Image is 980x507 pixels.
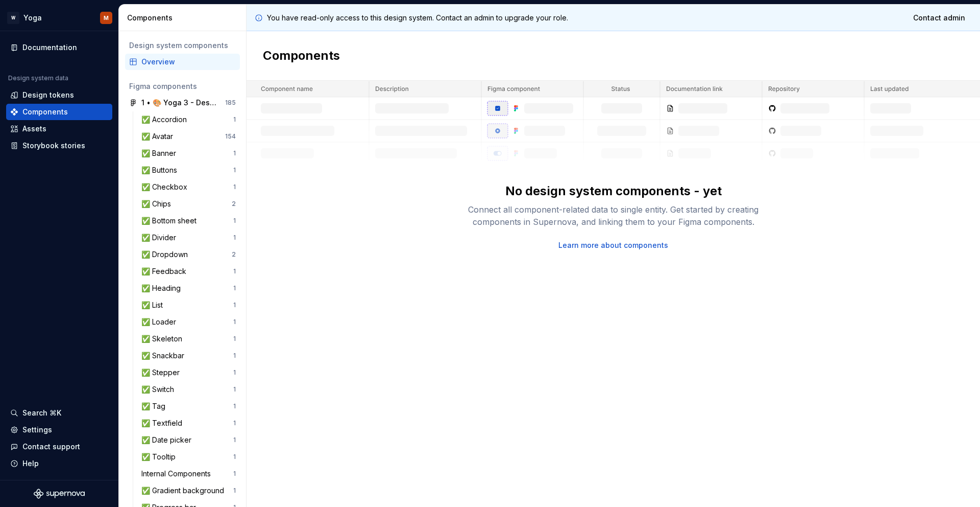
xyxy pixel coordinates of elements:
[6,455,112,472] button: Help
[225,132,236,141] div: 154
[233,436,236,444] div: 1
[233,166,236,174] div: 1
[137,213,240,229] a: ✅ Bottom sheet1
[137,466,240,482] a: Internal Components1
[141,283,185,293] div: ✅ Heading
[141,401,169,411] div: ✅ Tag
[137,331,240,347] a: ✅ Skeleton1
[263,48,340,64] h2: Components
[2,7,116,29] button: WYogaM
[137,449,240,465] a: ✅ Tooltip1
[22,442,80,452] div: Contact support
[233,470,236,478] div: 1
[505,183,722,199] div: No design system components - yet
[137,381,240,398] a: ✅ Switch1
[129,40,236,51] div: Design system components
[22,425,52,435] div: Settings
[137,432,240,448] a: ✅ Date picker1
[267,13,568,23] p: You have read-only access to this design system. Contact an admin to upgrade your role.
[141,469,215,479] div: Internal Components
[125,54,240,70] a: Overview
[137,364,240,381] a: ✅ Stepper1
[233,234,236,242] div: 1
[141,300,167,310] div: ✅ List
[141,418,186,428] div: ✅ Textfield
[137,196,240,212] a: ✅ Chips2
[232,250,236,259] div: 2
[233,368,236,377] div: 1
[141,249,192,260] div: ✅ Dropdown
[233,402,236,410] div: 1
[558,240,668,250] a: Learn more about components
[6,104,112,120] a: Components
[6,405,112,421] button: Search ⌘K
[141,435,195,445] div: ✅ Date picker
[137,145,240,162] a: ✅ Banner1
[225,99,236,107] div: 185
[141,486,228,496] div: ✅ Gradient background
[233,183,236,191] div: 1
[233,301,236,309] div: 1
[22,90,74,100] div: Design tokens
[137,229,240,246] a: ✅ Divider1
[141,182,191,192] div: ✅ Checkbox
[137,398,240,414] a: ✅ Tag1
[34,489,85,499] svg: Supernova Logo
[141,351,188,361] div: ✅ Snackbar
[141,266,190,276] div: ✅ Feedback
[6,121,112,137] a: Assets
[22,107,68,117] div: Components
[233,318,236,326] div: 1
[233,149,236,157] div: 1
[233,352,236,360] div: 1
[22,408,61,418] div: Search ⌘K
[141,233,180,243] div: ✅ Divider
[232,200,236,208] div: 2
[137,280,240,296] a: ✅ Heading1
[233,385,236,394] div: 1
[22,124,46,134] div: Assets
[6,137,112,154] a: Storybook stories
[233,487,236,495] div: 1
[22,42,77,53] div: Documentation
[233,217,236,225] div: 1
[141,165,181,175] div: ✅ Buttons
[125,95,240,111] a: 1 • 🎨 Yoga 3 - Design System185
[22,141,85,151] div: Storybook stories
[137,314,240,330] a: ✅ Loader1
[137,111,240,128] a: ✅ Accordion1
[23,13,42,23] div: Yoga
[233,284,236,292] div: 1
[141,367,184,378] div: ✅ Stepper
[233,267,236,275] div: 1
[913,13,965,23] span: Contact admin
[104,14,109,22] div: M
[141,334,186,344] div: ✅ Skeleton
[141,199,175,209] div: ✅ Chips
[906,9,972,27] a: Contact admin
[137,415,240,431] a: ✅ Textfield1
[137,179,240,195] a: ✅ Checkbox1
[6,422,112,438] a: Settings
[137,348,240,364] a: ✅ Snackbar1
[141,384,178,395] div: ✅ Switch
[141,452,180,462] div: ✅ Tooltip
[137,482,240,499] a: ✅ Gradient background1
[141,317,180,327] div: ✅ Loader
[233,453,236,461] div: 1
[233,335,236,343] div: 1
[233,419,236,427] div: 1
[137,263,240,280] a: ✅ Feedback1
[233,116,236,124] div: 1
[141,131,177,142] div: ✅ Avatar
[137,297,240,313] a: ✅ List1
[141,57,236,67] div: Overview
[6,39,112,56] a: Documentation
[8,74,68,82] div: Design system data
[127,13,242,23] div: Components
[6,439,112,455] button: Contact support
[137,128,240,145] a: ✅ Avatar154
[137,246,240,263] a: ✅ Dropdown2
[6,87,112,103] a: Design tokens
